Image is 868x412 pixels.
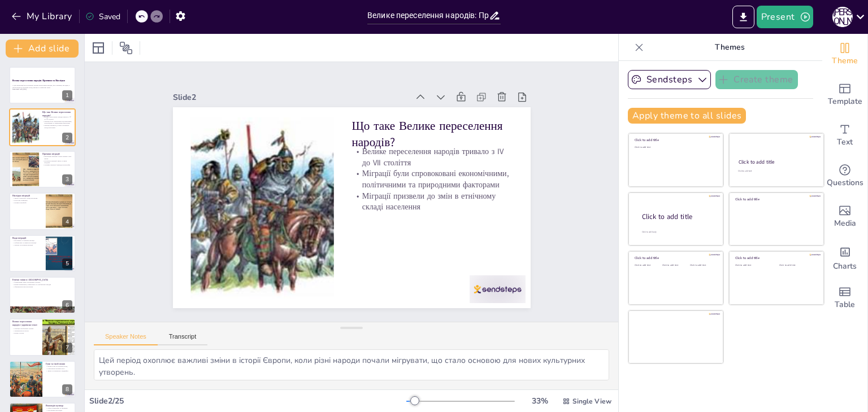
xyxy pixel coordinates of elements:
span: Position [119,41,133,55]
p: Формування нових етномовних спільнот [12,282,72,284]
button: Apply theme to all slides [628,108,746,124]
div: Add ready made slides [822,74,867,115]
div: 6 [62,300,72,310]
p: Наслідки міграцій [12,194,42,198]
p: Руйнування античних міст [46,367,72,370]
p: Що таке Велике переселення народів? [356,118,519,168]
button: Present [757,6,813,28]
p: Generated with [URL] [12,89,72,91]
span: Template [828,95,862,108]
div: Click to add title [635,256,715,260]
div: Add a table [822,278,867,318]
div: 3 [62,174,72,185]
strong: Велике переселення народів: Причини та Наслідки [12,79,65,82]
div: Click to add text [690,264,715,267]
p: Міграції були спровоковані економічними, політичними та природними факторами [351,168,514,207]
p: Політичні причини: війни та зміни кордонів [42,160,72,164]
div: 5 [9,235,76,272]
div: 1 [9,67,76,104]
div: 4 [62,217,72,227]
p: Добровільні та примусові міграції [12,242,42,244]
p: Черняхівська культура [12,330,39,332]
span: Single View [572,397,611,406]
span: Questions [827,177,863,189]
div: Click to add text [779,264,815,267]
p: Вплив остготів [12,332,39,334]
p: Міграції слов'янських племен [12,328,39,330]
p: У цій презентації ми розглянемо Велике переселення народів, його причини, наслідки, а також вплив... [12,85,72,89]
div: 3 [9,151,76,188]
p: Законні та незаконні міграції [12,244,42,246]
p: Що таке Велике переселення народів? [42,111,72,117]
p: Взаємодія культур [46,404,72,407]
p: Міграції призвели до змін в етнічному складі населення [349,190,511,229]
div: Click to add title [739,159,814,165]
p: Внутрішні та зовнішні міграції [12,239,42,242]
div: Add images, graphics, shapes or video [822,196,867,237]
p: Зміни в історичному ландшафті [46,370,72,372]
p: Культурні конфлікти [12,200,42,202]
div: 5 [62,258,72,269]
input: Insert title [367,7,489,24]
span: Charts [833,260,857,273]
span: Media [834,217,856,230]
button: Add slide [6,40,79,58]
p: Причини міграцій [42,152,72,156]
div: Click to add text [635,264,660,267]
p: Обмін традиціями та звичаями [46,407,72,410]
div: 6 [9,277,76,314]
div: 1 [62,90,72,100]
div: 2 [9,108,76,146]
div: 2 [62,133,72,143]
div: 33 % [526,396,553,406]
p: Міграції призвели до змін в етнічному складі населення [42,124,72,128]
span: Theme [832,55,858,67]
p: Велике переселення народів тривало з IV до VII століття [354,146,516,185]
div: Add text boxes [822,115,867,156]
div: Click to add title [635,138,715,142]
p: Гуни та їхній вплив [46,362,72,366]
p: Стихійні причини: природні катастрофи [42,164,72,166]
span: Table [835,299,855,311]
p: Збереження культури кельтів [12,286,72,288]
div: Click to add text [735,264,771,267]
textarea: Цей період охоплює важливі зміни в історії Європи, коли різні народи почали мігрувати, що стало о... [94,349,609,380]
button: Speaker Notes [94,333,158,345]
div: Layout [89,39,107,57]
div: Click to add title [735,256,816,260]
div: Change the overall theme [822,34,867,74]
p: Економічні причини: пошук кращих умов життя [42,155,72,159]
div: Click to add title [642,212,714,221]
p: Велике переселення народів тривало з IV до VII століття [42,116,72,120]
button: К [PERSON_NAME] [832,6,853,28]
div: 4 [9,192,76,230]
button: Transcript [158,333,208,345]
button: Export to PowerPoint [732,6,754,28]
p: Велике переселення народів і українські землі [12,321,39,327]
div: Click to add body [642,230,713,233]
div: 7 [9,318,76,356]
div: Slide 2 [183,73,419,108]
button: My Library [8,7,77,25]
div: Click to add text [635,146,715,149]
div: 8 [9,361,76,398]
p: Прояви ксенофобії [12,201,42,204]
p: Етнічні зміни в [GEOGRAPHIC_DATA] [12,278,72,282]
p: Види міграцій [12,236,42,240]
div: Click to add title [735,197,816,201]
div: Get real-time input from your audience [822,156,867,196]
button: Sendsteps [628,70,711,89]
div: Slide 2 / 25 [89,396,406,406]
div: Add charts and graphs [822,237,867,278]
p: Themes [648,34,811,61]
p: Нові форми мистецтва [46,409,72,411]
p: Міграції були спровоковані економічними, політичними та природними факторами [42,120,72,124]
span: Text [837,136,853,148]
div: 7 [62,343,72,353]
p: Вплив германських, романських та слов'янських народів [12,283,72,286]
div: К [PERSON_NAME] [832,7,853,27]
div: Click to add text [738,170,813,173]
p: Зміни в етнічному складі населення [12,198,42,200]
div: Click to add text [662,264,688,267]
p: Вплив гунів на етнічний склад [46,365,72,367]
